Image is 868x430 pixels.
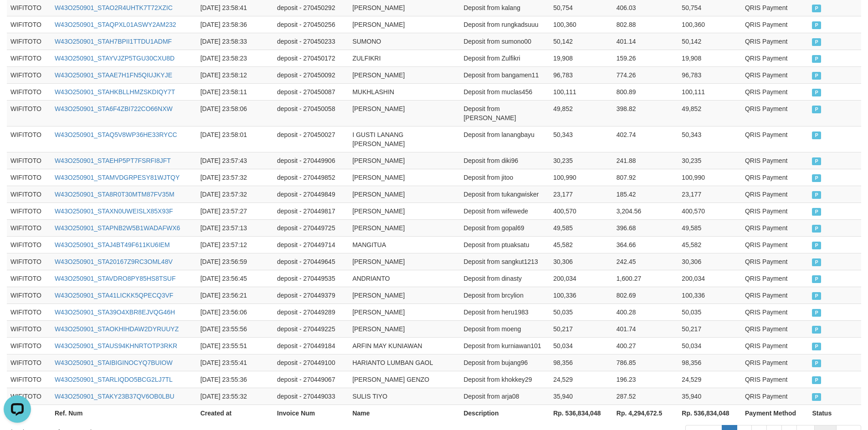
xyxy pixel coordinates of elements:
td: [PERSON_NAME] [349,16,460,33]
a: W43O250901_STAQ5V8WP36HE33RYCC [55,131,177,138]
td: QRIS Payment [741,50,808,66]
span: PAID [812,242,821,249]
td: Deposit from kurniawan101 [460,337,550,354]
td: QRIS Payment [741,169,808,186]
td: deposit - 270450092 [273,66,349,83]
td: WIFITOTO [7,304,51,320]
td: deposit - 270449535 [273,270,349,287]
td: Deposit from diki96 [460,152,550,169]
td: ANDRIANTO [349,270,460,287]
span: PAID [812,5,821,12]
a: W43O250901_STAHKBLLHMZSKDIQY7T [55,88,175,96]
th: Rp. 536,834,048 [678,405,741,421]
td: [DATE] 23:55:56 [197,320,273,337]
span: PAID [812,275,821,283]
a: W43O250901_STAOKHIHDAW2DYRUUYZ [55,325,179,333]
td: WIFITOTO [7,83,51,100]
td: SULIS TIYO [349,388,460,405]
td: WIFITOTO [7,388,51,405]
td: 24,529 [678,371,741,388]
a: W43O250901_STAH7BPII1TTDU1ADMF [55,38,172,45]
td: WIFITOTO [7,186,51,202]
td: deposit - 270449817 [273,202,349,219]
span: PAID [812,106,821,113]
td: [PERSON_NAME] [349,287,460,304]
td: [PERSON_NAME] [349,304,460,320]
td: Deposit from gopal69 [460,219,550,236]
td: ZULFIKRI [349,50,460,66]
td: [PERSON_NAME] [349,100,460,126]
td: 19,908 [550,50,613,66]
td: QRIS Payment [741,253,808,270]
a: W43O250901_STAJ4BT49F611KU6IEM [55,241,170,248]
td: WIFITOTO [7,33,51,50]
td: 398.82 [613,100,678,126]
td: deposit - 270450027 [273,126,349,152]
td: 402.74 [613,126,678,152]
td: Deposit from dinasty [460,270,550,287]
td: 774.26 [613,66,678,83]
th: Description [460,405,550,421]
td: 19,908 [678,50,741,66]
td: QRIS Payment [741,126,808,152]
td: Deposit from heru1983 [460,304,550,320]
td: [PERSON_NAME] [349,169,460,186]
td: deposit - 270449067 [273,371,349,388]
span: PAID [812,258,821,266]
td: deposit - 270449849 [273,186,349,202]
a: W43O250901_STAKY23B37QV6OB0LBU [55,393,175,400]
span: PAID [812,309,821,317]
th: Created at [197,405,273,421]
td: [DATE] 23:58:06 [197,100,273,126]
td: deposit - 270449645 [273,253,349,270]
td: deposit - 270450172 [273,50,349,66]
td: Deposit from khokkey29 [460,371,550,388]
td: 786.85 [613,354,678,371]
td: QRIS Payment [741,83,808,100]
td: 364.66 [613,236,678,253]
td: Deposit from muclas456 [460,83,550,100]
td: 100,990 [678,169,741,186]
td: deposit - 270449100 [273,354,349,371]
span: PAID [812,21,821,29]
td: [DATE] 23:56:45 [197,270,273,287]
td: 45,582 [678,236,741,253]
td: deposit - 270450058 [273,100,349,126]
a: W43O250901_STAVDRO8PY85HS8TSUF [55,275,176,282]
td: 159.26 [613,50,678,66]
span: PAID [812,157,821,165]
a: W43O250901_STARLIQDO5BCG2LJ7TL [55,376,173,383]
a: W43O250901_STAUS94KHNRTOTP3RKR [55,342,177,349]
td: 400.28 [613,304,678,320]
td: 200,034 [678,270,741,287]
td: Deposit from tukangwisker [460,186,550,202]
td: 98,356 [550,354,613,371]
td: QRIS Payment [741,100,808,126]
td: deposit - 270449725 [273,219,349,236]
td: WIFITOTO [7,50,51,66]
td: Deposit from rungkadsuuu [460,16,550,33]
td: QRIS Payment [741,371,808,388]
td: SUMONO [349,33,460,50]
td: [DATE] 23:58:23 [197,50,273,66]
td: [PERSON_NAME] [349,219,460,236]
td: 100,336 [550,287,613,304]
td: [PERSON_NAME] [349,320,460,337]
td: 100,111 [678,83,741,100]
td: 807.92 [613,169,678,186]
td: 45,582 [550,236,613,253]
td: [PERSON_NAME] [349,152,460,169]
a: W43O250901_STAO2R4UHTK7T72XZIC [55,4,173,11]
td: [DATE] 23:57:13 [197,219,273,236]
td: QRIS Payment [741,388,808,405]
td: Deposit from sangkut1213 [460,253,550,270]
td: 100,360 [550,16,613,33]
td: [PERSON_NAME] [349,66,460,83]
td: 100,111 [550,83,613,100]
td: [DATE] 23:55:36 [197,371,273,388]
td: Deposit from sumono00 [460,33,550,50]
td: Deposit from Zulfikri [460,50,550,66]
th: Payment Method [741,405,808,421]
td: 802.69 [613,287,678,304]
a: W43O250901_STAYVJZP5TGU30CXU8D [55,55,175,62]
